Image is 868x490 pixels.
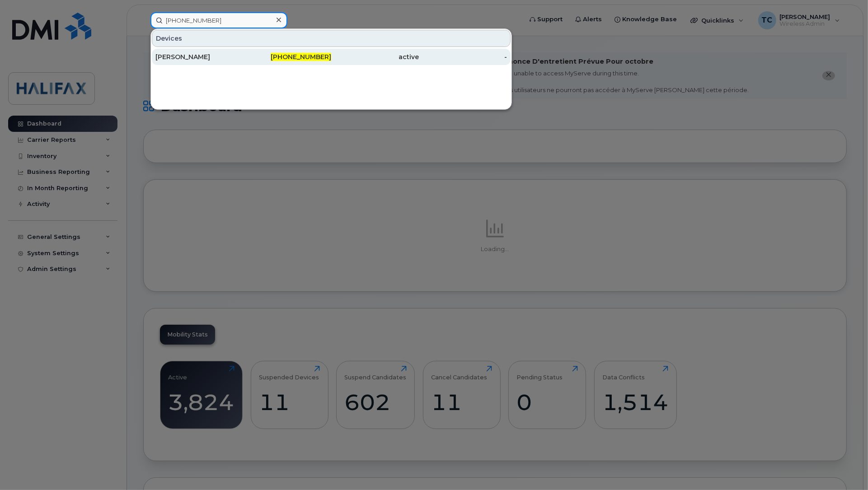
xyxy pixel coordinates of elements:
span: [PHONE_NUMBER] [271,53,331,61]
div: - [419,52,507,61]
div: [PERSON_NAME] [155,52,244,61]
a: [PERSON_NAME][PHONE_NUMBER]active- [152,49,511,65]
iframe: Messenger Launcher [829,451,861,483]
div: active [331,52,419,61]
div: Devices [152,30,511,47]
